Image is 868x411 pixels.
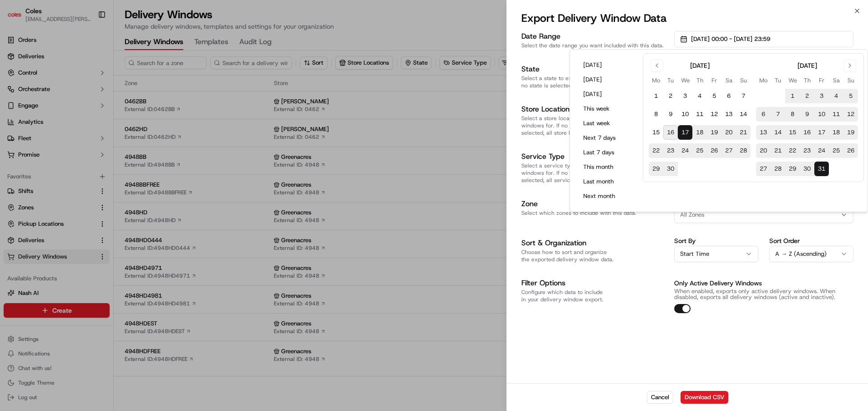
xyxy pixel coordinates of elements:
button: 3 [678,89,692,103]
button: 22 [649,143,663,158]
button: Cancel [647,391,673,404]
h3: Date Range [521,31,667,42]
p: Welcome 👋 [9,36,166,51]
button: 11 [692,107,707,122]
button: 24 [814,143,829,158]
button: 13 [722,107,736,122]
button: 27 [722,143,736,158]
label: Only Active Delivery Windows [674,279,762,287]
th: Thursday [800,76,814,85]
button: 15 [785,125,800,140]
th: Thursday [692,76,707,85]
h3: Store Location [521,104,667,115]
p: When enabled, exports only active delivery windows. When disabled, exports all delivery windows (... [674,289,853,300]
button: 25 [692,143,707,158]
h3: State [521,64,667,75]
button: 23 [800,143,814,158]
a: 💻API Documentation [73,128,150,145]
th: Wednesday [678,76,692,85]
button: [DATE] [579,88,634,101]
button: 21 [771,143,785,158]
button: 30 [800,162,814,176]
p: Configure which data to include in your delivery window export. [521,289,667,303]
span: All Zones [680,211,704,219]
button: This week [579,102,634,115]
button: 25 [829,143,843,158]
th: Tuesday [663,76,678,85]
button: Go to previous month [651,59,663,72]
span: [DATE] 00:00 - [DATE] 23:59 [691,35,770,43]
button: 19 [843,125,858,140]
th: Saturday [829,76,843,85]
button: 20 [722,125,736,140]
button: 16 [663,125,678,140]
button: 15 [649,125,663,140]
button: 29 [785,162,800,176]
img: Nash [9,9,27,27]
button: 8 [649,107,663,122]
button: 7 [736,89,751,103]
th: Saturday [722,76,736,85]
img: 1736555255976-a54dd68f-1ca7-489b-9aae-adbdc363a1c4 [9,87,25,103]
button: 24 [678,143,692,158]
button: 5 [843,89,858,103]
button: 1 [785,89,800,103]
button: 8 [785,107,800,122]
button: This month [579,161,634,173]
button: [DATE] 00:00 - [DATE] 23:59 [674,31,853,47]
button: 9 [663,107,678,122]
button: Next month [579,190,634,203]
div: [DATE] [690,61,710,70]
label: Sort By [674,238,758,244]
button: 9 [800,107,814,122]
button: Last month [579,175,634,188]
button: 7 [771,107,785,122]
button: 18 [829,125,843,140]
button: 23 [663,143,678,158]
button: 26 [707,143,722,158]
button: 11 [829,107,843,122]
button: 3 [814,89,829,103]
button: 28 [771,162,785,176]
label: Sort Order [769,238,853,244]
p: Select a service type to export delivery windows for. If no service type is selected, all service... [521,162,667,184]
div: Start new chat [31,87,149,96]
span: Pylon [91,154,110,161]
p: Select which zones to include with this data. [521,209,667,217]
button: 4 [829,89,843,103]
th: Monday [756,76,771,85]
button: Last week [579,117,634,130]
th: Wednesday [785,76,800,85]
button: 28 [736,143,751,158]
button: Start new chat [155,90,166,101]
p: Choose how to sort and organize the exported delivery window data. [521,249,667,263]
button: 10 [814,107,829,122]
div: [DATE] [797,61,817,70]
p: Select a store location to export delivery windows for. If no store location is selected, all sto... [521,115,667,137]
button: 6 [722,89,736,103]
span: Knowledge Base [18,132,70,141]
button: Download CSV [681,391,728,404]
th: Friday [707,76,722,85]
button: 10 [678,107,692,122]
a: 📗Knowledge Base [5,128,73,145]
th: Sunday [736,76,751,85]
div: We're available if you need us! [31,96,115,103]
button: [DATE] [579,73,634,86]
button: 14 [736,107,751,122]
button: [DATE] [579,59,634,71]
input: Got a question? Start typing here... [24,59,164,68]
button: 2 [663,89,678,103]
button: 27 [756,162,771,176]
a: Powered byPylon [64,154,110,161]
button: All Zones [674,207,853,223]
button: 17 [814,125,829,140]
button: 16 [800,125,814,140]
button: 5 [707,89,722,103]
button: 20 [756,143,771,158]
button: 22 [785,143,800,158]
button: 29 [649,162,663,176]
button: 30 [663,162,678,176]
th: Sunday [843,76,858,85]
div: 💻 [77,133,84,140]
